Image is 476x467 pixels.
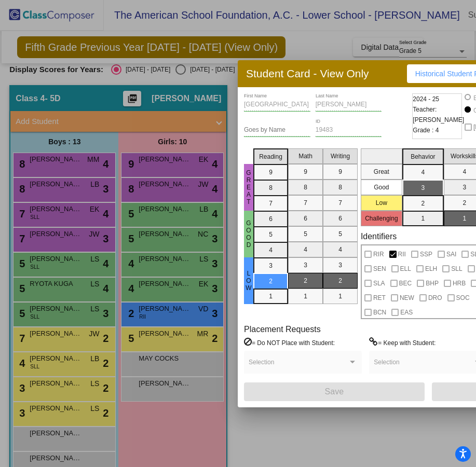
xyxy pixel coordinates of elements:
[413,125,439,135] span: Grade : 4
[398,248,406,260] span: RII
[369,337,436,348] label: = Keep with Student:
[420,248,432,260] span: SSP
[400,292,414,304] span: NEW
[400,306,413,319] span: EAS
[373,263,386,275] span: SEN
[244,127,310,134] input: goes by name
[244,270,253,292] span: Low
[413,94,439,104] span: 2024 - 25
[373,277,385,290] span: SLA
[244,169,253,205] span: Great
[413,104,464,125] span: Teacher: [PERSON_NAME]
[453,277,466,290] span: HRB
[451,263,462,275] span: SLL
[325,387,344,396] span: Save
[426,277,439,290] span: BHP
[244,337,335,348] label: = Do NOT Place with Student:
[425,263,437,275] span: ELH
[456,292,470,304] span: SOC
[373,306,386,319] span: BCN
[446,248,456,260] span: SAI
[244,219,253,249] span: Good
[428,292,442,304] span: DRO
[316,127,382,134] input: Enter ID
[399,277,412,290] span: BEC
[373,248,384,260] span: RIR
[244,324,321,334] label: Placement Requests
[373,292,386,304] span: RET
[246,67,369,80] h3: Student Card - View Only
[400,263,411,275] span: ELL
[361,231,397,241] label: Identifiers
[244,382,425,401] button: Save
